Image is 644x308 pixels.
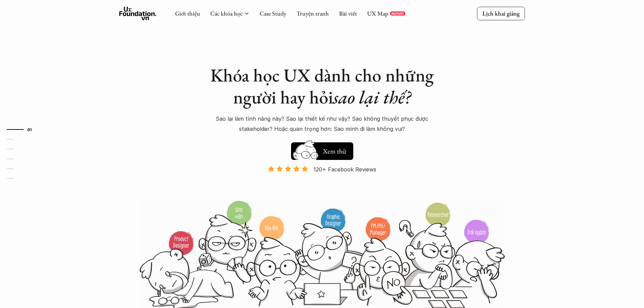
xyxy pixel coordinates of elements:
a: Các khóa học [210,9,243,17]
a: Truyện tranh [296,9,329,17]
a: Lịch khai giảng [477,7,525,20]
a: REPORT [390,11,405,16]
p: 120+ Facebook Reviews [313,164,376,174]
h1: Khóa học UX dành cho những người hay hỏi [204,64,440,108]
a: Xem thử [291,139,353,160]
p: Sao lại làm tính năng này? Sao lại thiết kế như vậy? Sao không thuyết phục được stakeholder? Hoặc... [207,114,437,134]
h5: Xem thử [323,146,346,156]
p: Lịch khai giảng [482,9,520,17]
a: 01 [7,125,39,134]
a: UX Map [367,9,388,17]
em: sao lại thế? [333,85,411,109]
a: Giới thiệu [175,9,200,17]
a: 120+ Facebook Reviews [262,165,382,199]
a: Case Study [260,9,286,17]
strong: 01 [27,127,32,132]
p: REPORT [391,11,404,16]
a: Bài viết [339,9,357,17]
